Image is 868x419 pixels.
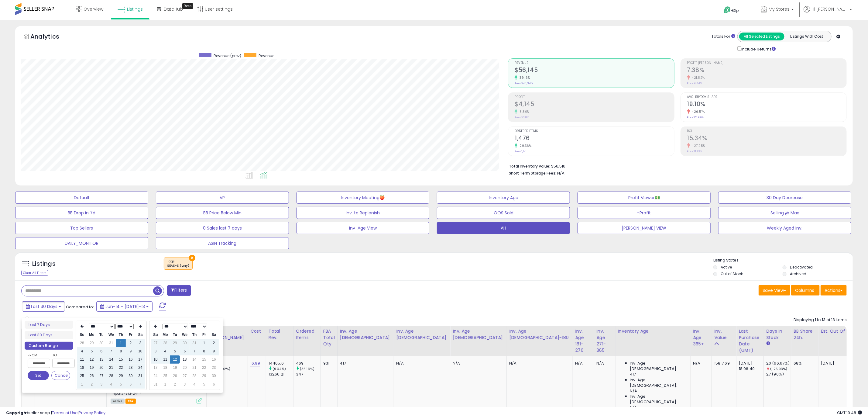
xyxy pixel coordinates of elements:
small: -21.82% [690,75,705,80]
td: 1 [160,380,170,389]
td: 19 [170,364,180,372]
th: Fr [126,331,136,339]
td: 22 [199,364,209,372]
label: Archived [790,271,806,276]
th: Mo [87,331,97,339]
td: 6 [209,380,219,389]
td: 30 [209,372,219,380]
td: 26 [170,372,180,380]
button: Filters [167,285,191,296]
span: Jun-14 - [DATE]-13 [105,303,145,310]
span: N/A [630,405,637,410]
span: Revenue [515,61,674,65]
td: 6 [180,347,190,355]
button: Cancel [51,371,70,380]
span: 2025-08-13 19:48 GMT [837,410,862,416]
small: Prev: 1,141 [515,150,527,153]
td: 4 [160,347,170,355]
button: Inv-Age View [297,222,430,234]
small: Prev: $40,345 [515,81,533,85]
td: 1 [199,339,209,347]
td: 17 [136,355,145,364]
label: Active [721,265,732,270]
span: Compared to: [66,304,94,310]
td: 21 [106,364,116,372]
div: N/A [575,361,589,366]
div: [DATE] 18:06:40 [739,361,759,372]
button: [PERSON_NAME] VIEW [578,222,711,234]
td: 3 [151,347,160,355]
button: Inv. to Replenish [297,207,430,219]
button: ASIN Tracking [156,237,289,249]
div: 27 (90%) [766,372,791,377]
button: Listings With Cost [784,33,829,40]
td: 27 [97,372,106,380]
label: Deactivated [790,265,813,270]
td: 7 [106,347,116,355]
div: N/A [453,361,502,366]
td: 29 [199,372,209,380]
td: 2 [170,380,180,389]
th: Th [190,331,199,339]
button: BB Price Below Min [156,207,289,219]
span: N/A [557,170,564,176]
button: -Profit [578,207,711,219]
td: 29 [116,372,126,380]
div: Inv. Age [DEMOGRAPHIC_DATA] [340,328,391,341]
td: 8 [199,347,209,355]
td: 14 [190,355,199,364]
div: 68% [794,361,814,366]
span: Listings [127,6,143,12]
li: $56,516 [509,162,842,169]
th: Tu [97,331,106,339]
td: 15 [116,355,126,364]
label: From [28,352,49,358]
span: DataHub [164,6,183,12]
small: -27.95% [690,144,706,148]
small: Prev: $3,810 [515,116,530,119]
div: 931 [323,361,333,366]
span: Inv. Age [DEMOGRAPHIC_DATA]: [630,394,686,405]
b: Short Term Storage Fees: [509,171,556,176]
small: (35.16%) [300,366,314,371]
div: Displaying 1 to 13 of 13 items [794,317,847,323]
td: 29 [87,339,97,347]
div: seller snap | | [6,410,105,416]
div: FBA Total Qty [323,328,335,347]
li: Custom Range [25,342,73,350]
button: Actions [821,285,847,296]
span: Hi [PERSON_NAME] [811,6,848,12]
div: SEAS-S (any) [167,264,189,268]
h2: 1,476 [515,135,674,143]
h2: 7.38% [687,67,846,75]
button: Default [15,192,148,204]
div: Inv. Age [DEMOGRAPHIC_DATA] [453,328,504,341]
b: Total Inventory Value: [509,164,550,169]
button: Weekly Aged Inv. [718,222,851,234]
p: Listing States: [713,258,853,263]
div: 14465.6 [269,361,293,366]
small: 29.36% [517,144,531,148]
td: 17 [151,364,160,372]
div: Inv. Age [DEMOGRAPHIC_DATA]-180 [509,328,570,341]
div: N/A [509,361,568,366]
small: Prev: 9.44% [687,81,702,85]
th: Fr [199,331,209,339]
div: Profit [PERSON_NAME] [209,328,245,341]
td: 31 [136,372,145,380]
span: Inv. Age [DEMOGRAPHIC_DATA]: [630,377,686,388]
span: Avg. Buybox Share [687,95,846,99]
th: We [180,331,190,339]
div: Inv. Age 181-270 [575,328,592,354]
td: 10 [151,355,160,364]
div: BB Share 24h. [794,328,816,341]
div: Inv. Age 365+ [693,328,709,347]
small: 8.80% [517,109,530,114]
th: We [106,331,116,339]
div: 347 [296,372,321,377]
td: 25 [160,372,170,380]
small: Days In Stock. [766,341,770,346]
i: Get Help [723,6,731,14]
td: 2 [209,339,219,347]
td: 13 [180,355,190,364]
